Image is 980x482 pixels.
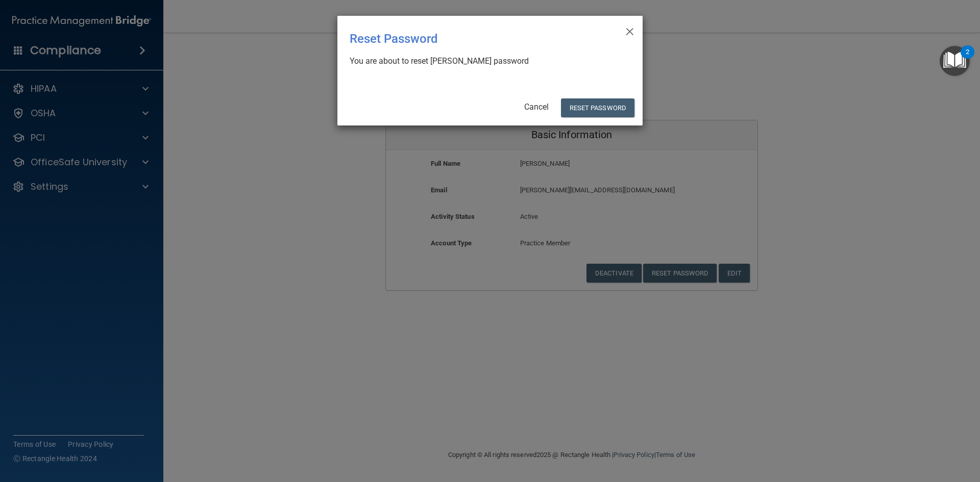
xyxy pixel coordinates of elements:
div: Reset Password [350,24,589,54]
button: Reset Password [561,98,634,117]
span: × [625,20,634,40]
button: Open Resource Center, 2 new notifications [940,46,970,76]
a: Cancel [524,102,549,112]
div: 2 [966,52,969,65]
div: You are about to reset [PERSON_NAME] password [350,56,622,67]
